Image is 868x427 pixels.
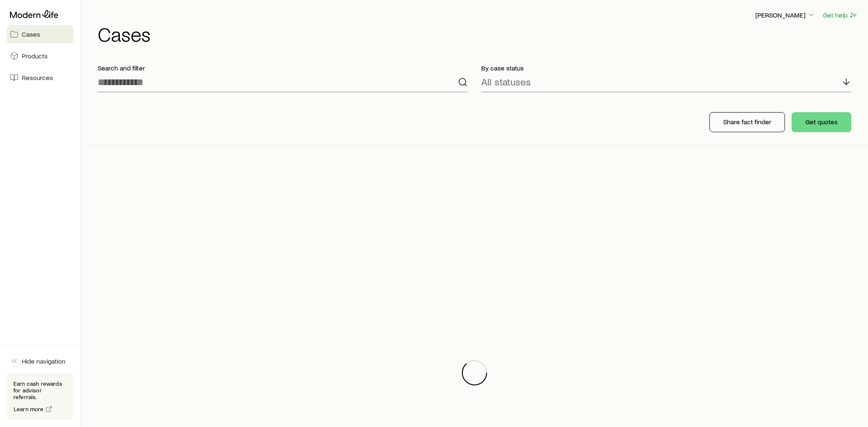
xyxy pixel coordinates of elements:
[7,47,73,65] a: Products
[98,24,858,44] h1: Cases
[755,10,816,20] button: [PERSON_NAME]
[14,406,44,412] span: Learn more
[7,25,73,43] a: Cases
[7,374,73,420] div: Earn cash rewards for advisor referrals.Learn more
[22,30,40,38] span: Cases
[98,64,468,72] p: Search and filter
[13,380,67,400] p: Earn cash rewards for advisor referrals.
[481,76,531,88] p: All statuses
[22,357,66,365] span: Hide navigation
[823,10,858,20] button: Get help
[22,73,53,82] span: Resources
[7,68,73,87] a: Resources
[792,112,851,132] button: Get quotes
[481,64,851,72] p: By case status
[22,52,48,60] span: Products
[709,112,785,132] button: Share fact finder
[755,11,815,19] p: [PERSON_NAME]
[723,118,771,126] p: Share fact finder
[7,352,73,370] button: Hide navigation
